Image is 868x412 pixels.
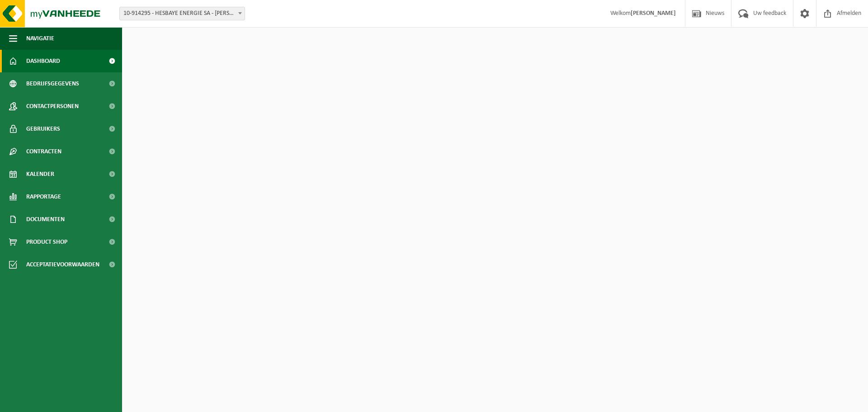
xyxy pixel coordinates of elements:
span: Contracten [26,140,61,163]
span: 10-914295 - HESBAYE ENERGIE SA - GEER [119,7,245,20]
span: Bedrijfsgegevens [26,72,79,95]
span: Acceptatievoorwaarden [26,253,99,276]
span: Documenten [26,208,65,231]
span: Rapportage [26,185,61,208]
span: Gebruikers [26,118,60,140]
strong: [PERSON_NAME] [631,10,676,17]
span: Navigatie [26,27,54,50]
span: Contactpersonen [26,95,79,118]
span: 10-914295 - HESBAYE ENERGIE SA - GEER [120,7,245,20]
span: Product Shop [26,231,67,253]
span: Kalender [26,163,54,185]
span: Dashboard [26,50,60,72]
